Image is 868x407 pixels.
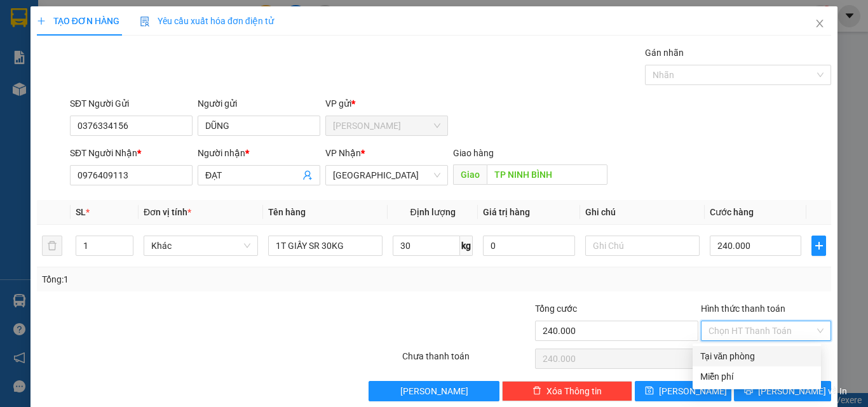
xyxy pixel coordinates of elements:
span: plus [812,241,825,251]
span: Bảo Lộc [333,116,440,135]
span: VP Nhận [325,148,361,158]
span: Tên hàng [268,207,306,217]
span: Giao hàng [453,148,494,158]
span: Xóa Thông tin [546,384,602,398]
span: [PERSON_NAME] [659,384,727,398]
span: Định lượng [410,207,455,217]
span: save [645,386,654,396]
span: Đơn vị tính [144,207,191,217]
input: VD: Bàn, Ghế [268,236,383,256]
button: deleteXóa Thông tin [502,381,632,401]
div: Chưa thanh toán [401,349,534,371]
span: TẠO ĐƠN HÀNG [37,16,119,26]
div: Tổng: 1 [42,272,336,286]
div: SĐT Người Nhận [70,146,193,160]
div: Người nhận [198,146,320,160]
label: Gán nhãn [645,48,684,58]
span: delete [532,386,541,396]
th: Ghi chú [580,200,705,225]
button: printer[PERSON_NAME] và In [734,381,831,401]
input: 0 [483,236,574,256]
span: Yêu cầu xuất hóa đơn điện tử [140,16,274,26]
button: Close [802,6,837,42]
span: Giao [453,164,487,185]
button: plus [811,236,826,256]
span: printer [744,386,753,396]
div: Tại văn phòng [700,349,813,363]
span: [PERSON_NAME] [400,384,468,398]
input: Dọc đường [487,164,607,185]
span: SL [76,207,86,217]
button: save[PERSON_NAME] [635,381,732,401]
span: plus [37,17,46,25]
span: [PERSON_NAME] và In [758,384,847,398]
span: close [815,18,825,29]
span: Cước hàng [710,207,754,217]
img: icon [140,17,150,27]
label: Hình thức thanh toán [701,304,785,314]
button: delete [42,236,62,256]
span: Tổng cước [535,304,577,314]
input: Ghi Chú [585,236,700,256]
button: [PERSON_NAME] [369,381,499,401]
span: Ninh Bình [333,166,440,185]
span: Giá trị hàng [483,207,530,217]
span: Khác [151,236,250,255]
span: kg [460,236,473,256]
div: Miễn phí [700,370,813,384]
span: user-add [302,170,313,180]
div: VP gửi [325,97,448,110]
div: SĐT Người Gửi [70,97,193,110]
div: Người gửi [198,97,320,110]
